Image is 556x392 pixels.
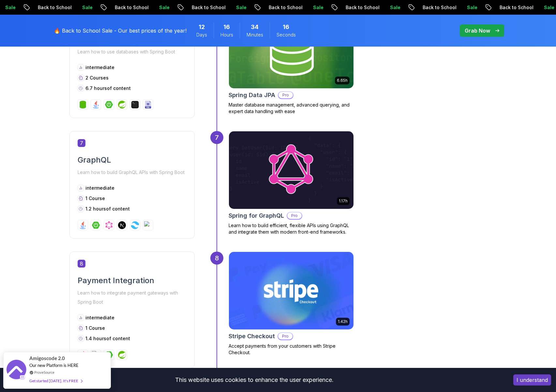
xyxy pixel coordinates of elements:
[105,221,113,229] img: graphql logo
[229,222,354,235] p: Learn how to build efficient, flexible APIs using GraphQL and integrate them with modern front-en...
[85,64,114,71] p: intermediate
[78,260,85,268] span: 8
[287,212,302,219] p: Pro
[7,360,26,381] img: provesource social proof notification image
[78,275,187,286] h2: Payment Integration
[220,32,233,38] span: Hours
[417,4,461,11] p: Back to School
[223,22,230,32] span: 16 Hours
[337,78,348,83] p: 6.65h
[85,196,105,201] span: 1 Course
[229,102,354,115] p: Master database management, advanced querying, and expert data handling with ease
[92,221,100,229] img: spring-boot logo
[85,325,105,331] span: 1 Course
[118,221,126,229] img: nextjs logo
[229,131,353,209] img: Spring for GraphQL card
[384,4,405,11] p: Sale
[85,335,130,342] p: 1.4 hours of content
[277,32,296,38] span: Seconds
[229,343,354,356] p: Accept payments from your customers with Stripe Checkout.
[109,4,154,11] p: Back to School
[85,314,114,321] p: intermediate
[78,155,187,165] h2: GraphQL
[131,101,139,109] img: terminal logo
[283,22,289,32] span: 16 Seconds
[32,4,77,11] p: Back to School
[308,4,328,11] p: Sale
[229,211,284,220] h2: Spring for GraphQL
[231,4,251,11] p: Sale
[199,22,205,32] span: 12 Days
[196,32,207,38] span: Days
[229,10,354,115] a: Spring Data JPA card6.65hNEWSpring Data JPAProMaster database management, advanced querying, and ...
[77,4,98,11] p: Sale
[29,363,79,368] span: Our new Platform is HERE
[131,221,139,229] img: tailwindcss logo
[105,351,113,359] img: spring-boot logo
[54,27,187,35] p: 🔥 Back to School Sale - Our best prices of the year!
[29,377,82,385] div: Get started [DATE]. It's FREE
[229,252,353,329] img: Stripe Checkout card
[278,92,293,98] p: Pro
[465,27,490,35] p: Grab Now
[85,85,131,92] p: 6.7 hours of content
[78,168,187,177] p: Learn how to build GraphQL APIs with Spring Boot
[154,4,174,11] p: Sale
[513,374,551,385] button: Accept cookies
[118,351,126,359] img: spring logo
[79,351,87,359] img: java logo
[229,131,354,235] a: Spring for GraphQL card1.17hSpring for GraphQLProLearn how to build efficient, flexible APIs usin...
[29,355,65,362] span: Amigoscode 2.0
[105,101,113,109] img: spring-boot logo
[461,4,482,11] p: Sale
[85,206,130,212] p: 1.2 hours of content
[229,332,275,341] h2: Stripe Checkout
[340,4,384,11] p: Back to School
[278,333,293,340] p: Pro
[229,11,353,88] img: Spring Data JPA card
[251,22,259,32] span: 34 Minutes
[247,32,263,38] span: Minutes
[5,373,503,387] div: This website uses cookies to enhance the user experience.
[186,4,231,11] p: Back to School
[78,47,187,56] p: Learn how to use databases with Spring Boot
[85,185,114,191] p: intermediate
[229,252,354,356] a: Stripe Checkout card1.42hStripe CheckoutProAccept payments from your customers with Stripe Checkout.
[34,370,54,375] a: ProveSource
[494,4,538,11] p: Back to School
[78,288,187,307] p: Learn how to integrate payment gateways with Spring Boot
[263,4,308,11] p: Back to School
[338,319,348,324] p: 1.42h
[79,101,87,109] img: spring-data-jpa logo
[229,91,275,100] h2: Spring Data JPA
[118,101,126,109] img: spring logo
[79,221,87,229] img: java logo
[92,351,100,359] img: stripe logo
[92,101,100,109] img: java logo
[210,252,223,265] div: 8
[144,101,152,109] img: sql logo
[144,221,152,229] img: postman logo
[210,131,223,144] div: 7
[85,75,109,80] span: 2 Courses
[78,139,85,147] span: 7
[339,198,348,204] p: 1.17h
